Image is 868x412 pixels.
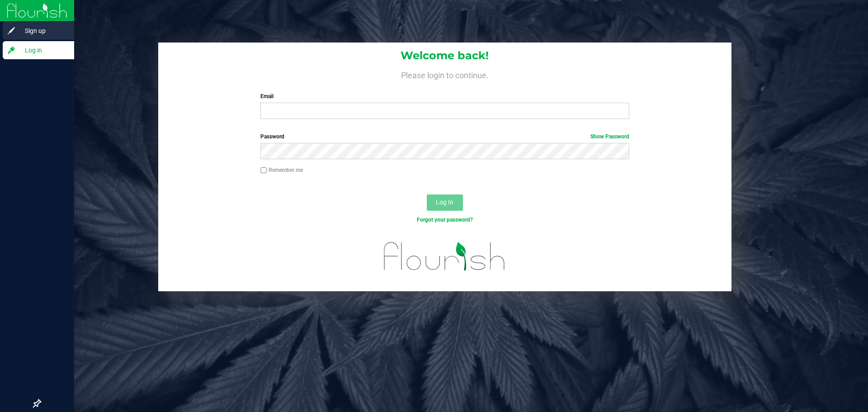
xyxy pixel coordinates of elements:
span: Log In [436,199,453,206]
label: Remember me [260,166,303,174]
button: Log In [427,194,463,211]
span: Password [260,133,284,140]
inline-svg: Log in [7,46,16,55]
h4: Please login to continue. [158,69,731,80]
span: Log in [16,45,70,56]
inline-svg: Sign up [7,26,16,35]
a: Forgot your password? [417,217,473,223]
img: flourish_logo.svg [373,233,516,279]
input: Remember me [260,167,267,174]
h1: Welcome back! [158,50,731,62]
a: Show Password [590,133,629,140]
label: Email [260,92,629,100]
span: Sign up [16,25,70,36]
